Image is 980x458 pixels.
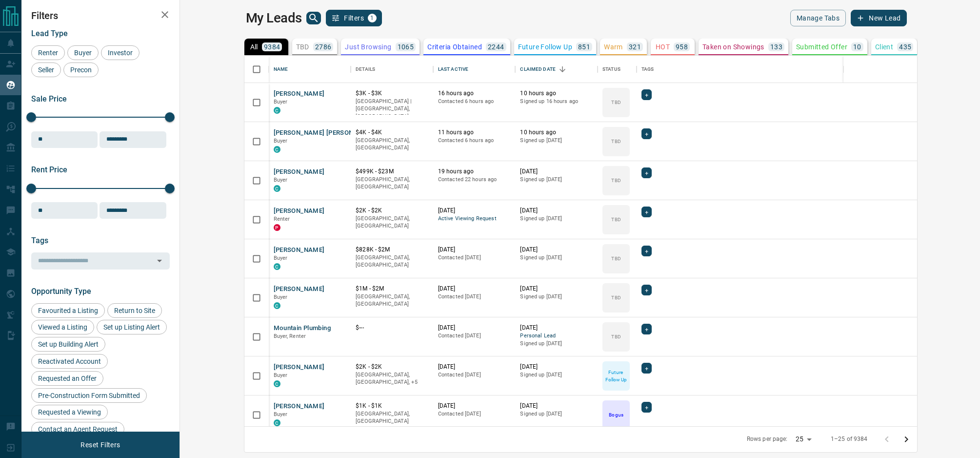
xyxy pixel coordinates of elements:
p: 2786 [315,43,332,50]
div: + [641,207,652,217]
p: 10 [853,43,861,50]
span: Buyer [274,255,288,261]
span: Contact an Agent Request [35,425,121,433]
p: Warm [604,43,623,50]
p: $2K - $2K [356,207,428,215]
p: 19 hours ago [438,167,511,176]
span: Requested an Offer [35,375,100,382]
span: Sale Price [31,94,67,104]
p: TBD [611,216,620,223]
span: Buyer [274,177,288,183]
p: Client [875,43,893,50]
div: Favourited a Listing [31,303,105,318]
p: [GEOGRAPHIC_DATA], [GEOGRAPHIC_DATA] [356,254,428,269]
p: Criteria Obtained [427,43,482,50]
p: 133 [770,43,782,50]
p: 11 hours ago [438,128,511,137]
button: [PERSON_NAME] [274,363,325,372]
p: Signed up [DATE] [520,340,593,348]
p: Signed up [DATE] [520,215,593,223]
span: Favourited a Listing [35,307,101,314]
div: Requested an Offer [31,371,103,386]
span: Buyer [71,49,95,57]
p: [DATE] [520,363,593,371]
span: + [645,402,648,412]
p: Contacted [DATE] [438,332,511,340]
div: Status [598,56,637,83]
span: + [645,363,648,373]
span: Lead Type [31,29,68,38]
div: + [641,285,652,295]
p: [DATE] [438,246,511,254]
button: [PERSON_NAME] [274,89,325,99]
div: Set up Listing Alert [97,320,167,334]
span: Renter [35,49,61,57]
p: Rows per page: [747,435,788,443]
button: Go to next page [897,430,916,449]
div: Buyer [67,45,99,60]
span: Personal Lead [520,332,593,340]
div: + [641,402,652,413]
button: New Lead [851,10,907,26]
p: Contacted [DATE] [438,293,511,301]
div: Renter [31,45,65,60]
button: [PERSON_NAME] [274,167,325,177]
span: + [645,129,648,139]
span: Buyer [274,138,288,144]
p: $499K - $23M [356,167,428,176]
div: Claimed Date [520,56,556,83]
span: Return to Site [111,307,159,314]
div: Details [356,56,375,83]
p: [GEOGRAPHIC_DATA], [GEOGRAPHIC_DATA] [356,215,428,230]
p: Burlington, Markham, Vaughan, Richmond Hill, Hamilton City [356,371,428,386]
span: Seller [35,66,58,74]
button: [PERSON_NAME] [274,402,325,411]
p: [DATE] [520,402,593,410]
span: Buyer [274,99,288,105]
button: [PERSON_NAME] [274,246,325,255]
span: Active Viewing Request [438,215,511,223]
div: condos.ca [274,185,280,192]
div: Contact an Agent Request [31,422,124,437]
p: $828K - $2M [356,246,428,254]
p: Future Follow Up [518,43,572,50]
p: TBD [611,255,620,262]
p: $4K - $4K [356,128,428,137]
p: [DATE] [438,402,511,410]
p: Contacted 22 hours ago [438,176,511,184]
p: [DATE] [520,207,593,215]
p: 9384 [264,43,280,50]
p: Future Follow Up [603,369,629,383]
span: Requested a Viewing [35,408,104,416]
span: 1 [369,15,376,21]
p: TBD [611,294,620,301]
p: Taken on Showings [702,43,764,50]
span: Buyer [274,372,288,378]
p: Contacted 6 hours ago [438,98,511,105]
div: Precon [63,62,99,77]
p: TBD [611,99,620,106]
div: Viewed a Listing [31,320,94,334]
p: 1065 [398,43,414,50]
span: Pre-Construction Form Submitted [35,392,143,399]
p: [GEOGRAPHIC_DATA], [GEOGRAPHIC_DATA] [356,293,428,308]
span: Precon [67,66,95,74]
p: [GEOGRAPHIC_DATA] | [GEOGRAPHIC_DATA], [GEOGRAPHIC_DATA] [356,98,428,121]
p: [DATE] [520,324,593,332]
span: + [645,207,648,217]
div: condos.ca [274,419,280,426]
p: Submitted Offer [796,43,847,50]
button: [PERSON_NAME] [PERSON_NAME] [274,128,378,138]
p: $1K - $1K [356,402,428,410]
div: condos.ca [274,302,280,309]
span: Viewed a Listing [35,323,91,331]
p: All [250,43,258,50]
div: Investor [101,45,140,60]
p: 2244 [488,43,504,50]
p: 10 hours ago [520,89,593,98]
p: [DATE] [438,324,511,332]
div: Claimed Date [515,56,598,83]
p: 16 hours ago [438,89,511,98]
button: Manage Tabs [790,10,846,26]
div: Return to Site [107,303,162,318]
